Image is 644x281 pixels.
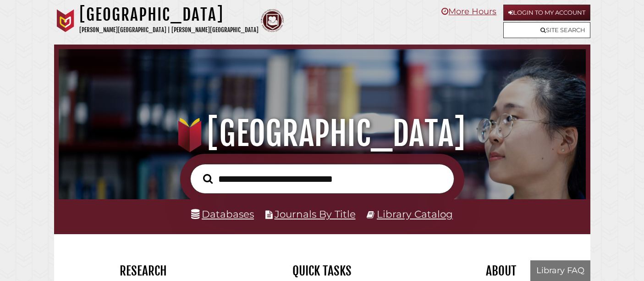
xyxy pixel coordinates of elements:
[203,174,213,184] i: Search
[377,208,453,220] a: Library Catalog
[275,208,356,220] a: Journals By Title
[261,9,284,32] img: Calvin Theological Seminary
[79,25,259,35] p: [PERSON_NAME][GEOGRAPHIC_DATA] | [PERSON_NAME][GEOGRAPHIC_DATA]
[503,5,590,21] a: Login to My Account
[441,6,496,17] a: More Hours
[198,171,217,186] button: Search
[61,263,226,279] h2: Research
[240,263,405,279] h2: Quick Tasks
[68,113,576,154] h1: [GEOGRAPHIC_DATA]
[54,9,77,32] img: Calvin University
[79,5,259,25] h1: [GEOGRAPHIC_DATA]
[191,208,254,220] a: Databases
[503,22,590,38] a: Site Search
[418,263,583,279] h2: About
